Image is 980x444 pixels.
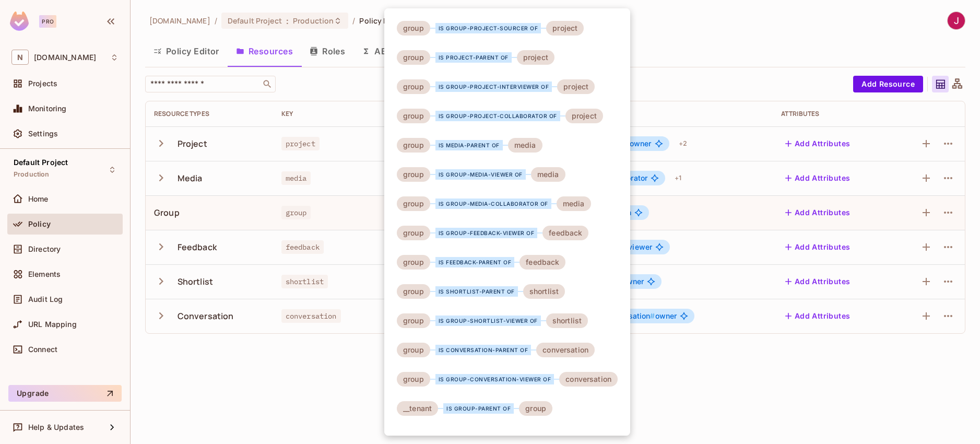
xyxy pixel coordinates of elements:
[397,21,430,36] div: group
[435,111,560,121] div: is group-project-collaborator of
[523,284,565,299] div: shortlist
[435,257,515,267] div: is feedback-parent of
[435,198,551,209] div: is group-media-collaborator of
[531,167,565,182] div: media
[546,21,584,36] div: project
[397,167,430,182] div: group
[557,79,595,94] div: project
[565,109,603,123] div: project
[517,50,554,65] div: project
[435,81,552,92] div: is group-project-interviewer of
[443,403,514,414] div: is group-parent of
[397,79,430,94] div: group
[397,284,430,299] div: group
[397,372,430,387] div: group
[559,372,618,387] div: conversation
[435,52,512,63] div: is project-parent of
[397,138,430,153] div: group
[508,138,542,153] div: media
[397,313,430,328] div: group
[397,255,430,270] div: group
[397,343,430,357] div: group
[435,316,541,326] div: is group-shortlist-viewer of
[397,50,430,65] div: group
[557,196,591,211] div: media
[519,255,565,270] div: feedback
[435,228,538,238] div: is group-feedback-viewer of
[397,226,430,240] div: group
[397,109,430,123] div: group
[519,401,552,416] div: group
[542,226,588,240] div: feedback
[435,286,518,297] div: is shortlist-parent of
[435,345,532,355] div: is conversation-parent of
[435,140,503,150] div: is media-parent of
[397,196,430,211] div: group
[435,374,554,384] div: is group-conversation-viewer of
[536,343,595,357] div: conversation
[397,401,438,416] div: __tenant
[435,23,541,33] div: is group-project-sourcer of
[435,169,526,180] div: is group-media-viewer of
[546,313,588,328] div: shortlist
